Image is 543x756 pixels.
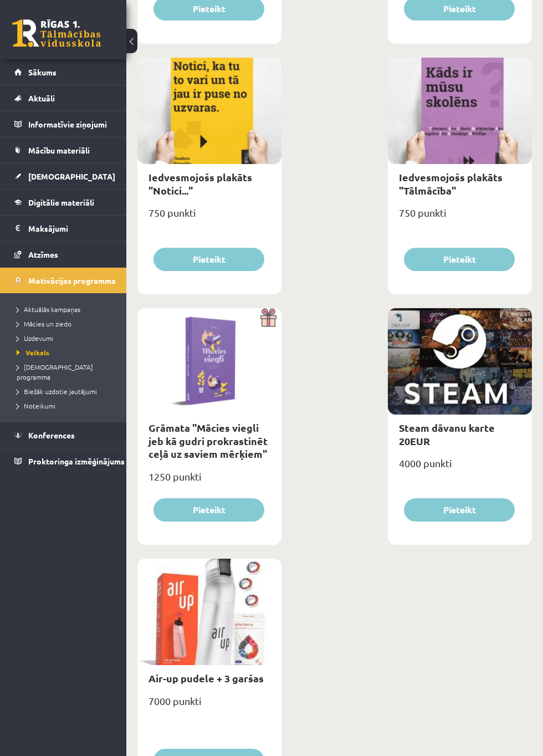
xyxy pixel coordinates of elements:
[17,319,115,329] a: Mācies un ziedo
[28,111,112,137] legend: Informatīvie ziņojumi
[28,67,57,77] span: Sākums
[14,111,112,137] a: Informatīvie ziņojumi
[28,456,125,466] span: Proktoringa izmēģinājums
[17,348,49,357] span: Veikals
[17,304,115,314] a: Aktuālās kampaņas
[148,171,252,196] a: Iedvesmojošs plakāts "Notici..."
[14,190,112,215] a: Digitālie materiāli
[404,248,515,271] button: Pieteikt
[28,93,55,103] span: Aktuāli
[14,242,112,267] a: Atzīmes
[148,421,268,460] a: Grāmata "Mācies viegli jeb kā gudri prokrastinēt ceļā uz saviem mērķiem"
[17,305,80,314] span: Aktuālās kampaņas
[14,448,112,474] a: Proktoringa izmēģinājums
[14,164,112,189] a: [DEMOGRAPHIC_DATA]
[388,203,532,231] div: 750 punkti
[14,268,112,293] a: Motivācijas programma
[153,498,264,522] button: Pieteikt
[17,334,53,343] span: Uzdevumi
[14,216,112,241] a: Maksājumi
[17,401,55,410] span: Noteikumi
[28,275,116,285] span: Motivācijas programma
[17,319,71,328] span: Mācies un ziedo
[137,203,281,231] div: 750 punkti
[17,333,115,343] a: Uzdevumi
[17,387,97,396] span: Biežāk uzdotie jautājumi
[14,422,112,448] a: Konferences
[17,362,93,381] span: [DEMOGRAPHIC_DATA] programma
[399,171,503,196] a: Iedvesmojošs plakāts "Tālmācība"
[14,59,112,85] a: Sākums
[137,692,281,719] div: 7000 punkti
[17,348,115,357] a: Veikals
[399,421,495,447] a: Steam dāvanu karte 20EUR
[14,85,112,111] a: Aktuāli
[28,171,115,181] span: [DEMOGRAPHIC_DATA]
[28,249,58,259] span: Atzīmes
[148,672,264,685] a: Air-up pudele + 3 garšas
[153,248,264,271] button: Pieteikt
[17,386,115,396] a: Biežāk uzdotie jautājumi
[28,197,94,207] span: Digitālie materiāli
[17,401,115,411] a: Noteikumi
[17,362,115,382] a: [DEMOGRAPHIC_DATA] programma
[28,145,90,155] span: Mācību materiāli
[388,454,532,482] div: 4000 punkti
[14,137,112,163] a: Mācību materiāli
[12,19,101,47] a: Rīgas 1. Tālmācības vidusskola
[28,430,75,440] span: Konferences
[404,498,515,522] button: Pieteikt
[257,308,281,327] img: Dāvana ar pārsteigumu
[28,216,112,241] legend: Maksājumi
[137,467,281,495] div: 1250 punkti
